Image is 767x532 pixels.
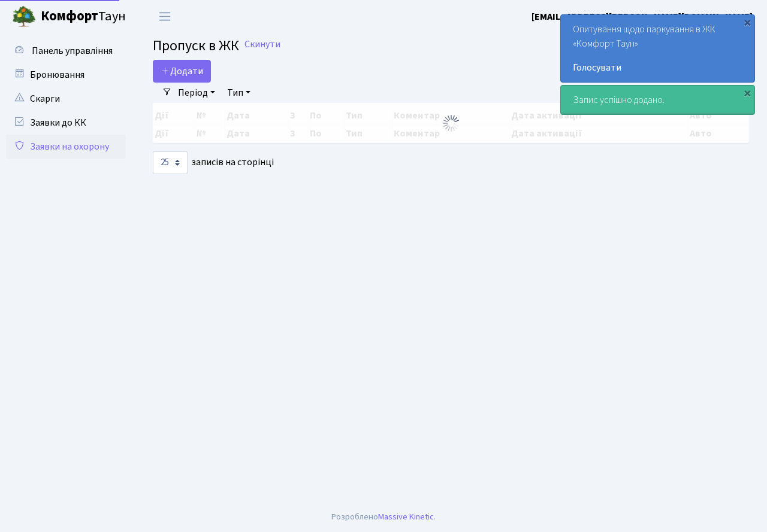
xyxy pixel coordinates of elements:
a: [EMAIL_ADDRESS][PERSON_NAME][DOMAIN_NAME] [532,10,753,24]
a: Скинути [244,39,280,50]
button: Переключити навігацію [150,7,180,26]
div: Запис успішно додано. [561,86,754,114]
span: Пропуск в ЖК [153,35,239,56]
select: записів на сторінці [153,151,188,174]
a: Бронювання [6,63,126,87]
a: Голосувати [573,60,742,75]
div: Розроблено . [331,510,436,524]
span: Додати [161,65,203,78]
a: Заявки до КК [6,111,126,135]
img: Обробка... [442,114,461,133]
div: Опитування щодо паркування в ЖК «Комфорт Таун» [561,15,754,82]
b: Комфорт [41,7,98,26]
label: записів на сторінці [153,151,274,174]
a: Додати [153,60,211,83]
span: Панель управління [32,44,113,57]
a: Скарги [6,87,126,111]
a: Панель управління [6,39,126,63]
a: Період [173,83,220,103]
div: × [741,87,753,99]
b: [EMAIL_ADDRESS][PERSON_NAME][DOMAIN_NAME] [532,10,753,23]
img: logo.png [12,5,36,29]
div: × [741,16,753,28]
span: Таун [41,7,126,27]
a: Заявки на охорону [6,135,126,159]
a: Тип [222,83,255,103]
a: Massive Kinetic [378,510,434,523]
